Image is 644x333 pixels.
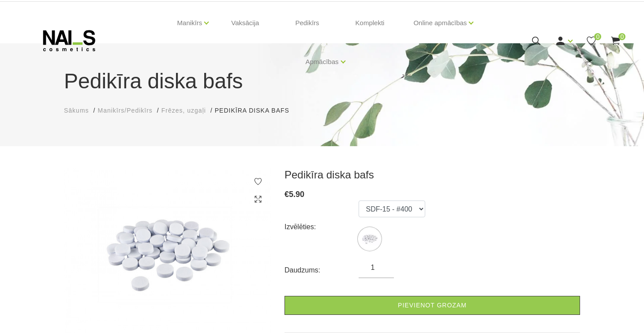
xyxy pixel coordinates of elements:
span: 0 [618,33,625,40]
span: Sākums [64,107,89,114]
a: Vaksācija [224,2,266,44]
span: 0 [594,33,601,40]
a: Manikīrs/Pedikīrs [97,106,152,115]
span: 5.90 [289,190,304,199]
a: Pedikīrs [288,2,326,44]
a: Online apmācības [413,5,467,41]
a: 0 [610,35,621,46]
a: Sākums [64,106,89,115]
a: 0 [586,35,597,46]
a: Frēzes, uzgaļi [161,106,206,115]
div: Daudzums: [285,263,359,277]
span: Manikīrs/Pedikīrs [97,107,152,114]
a: Komplekti [348,2,392,44]
img: ... [359,228,381,250]
div: Izvēlēties: [285,220,359,234]
a: Pievienot grozam [285,296,580,315]
span: Frēzes, uzgaļi [161,107,206,114]
h3: Pedikīra diska bafs [285,168,580,182]
a: Apmācības [305,44,338,79]
li: Pedikīra diska bafs [215,106,298,115]
span: € [285,190,289,199]
a: Manikīrs [177,5,202,41]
